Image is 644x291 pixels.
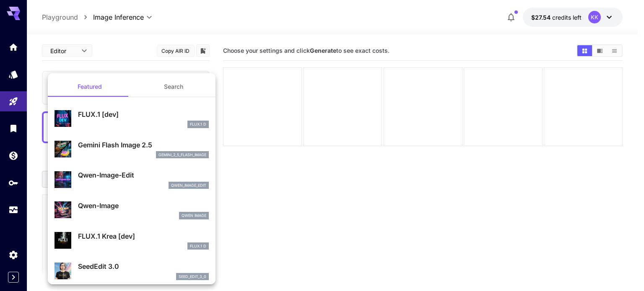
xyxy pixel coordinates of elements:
[55,258,209,283] div: SeedEdit 3.0seed_edit_3_0
[132,77,216,97] button: Search
[158,152,206,158] p: gemini_2_5_flash_image
[179,274,206,280] p: seed_edit_3_0
[190,121,206,127] p: FLUX.1 D
[78,231,209,241] p: FLUX.1 Krea [dev]
[171,183,206,188] p: qwen_image_edit
[48,77,132,97] button: Featured
[182,213,206,219] p: Qwen Image
[78,140,209,150] p: Gemini Flash Image 2.5
[55,228,209,253] div: FLUX.1 Krea [dev]FLUX.1 D
[55,106,209,131] div: FLUX.1 [dev]FLUX.1 D
[78,170,209,180] p: Qwen-Image-Edit
[55,136,209,162] div: Gemini Flash Image 2.5gemini_2_5_flash_image
[78,109,209,119] p: FLUX.1 [dev]
[55,167,209,192] div: Qwen-Image-Editqwen_image_edit
[78,261,209,271] p: SeedEdit 3.0
[78,201,209,211] p: Qwen-Image
[190,243,206,249] p: FLUX.1 D
[55,197,209,223] div: Qwen-ImageQwen Image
